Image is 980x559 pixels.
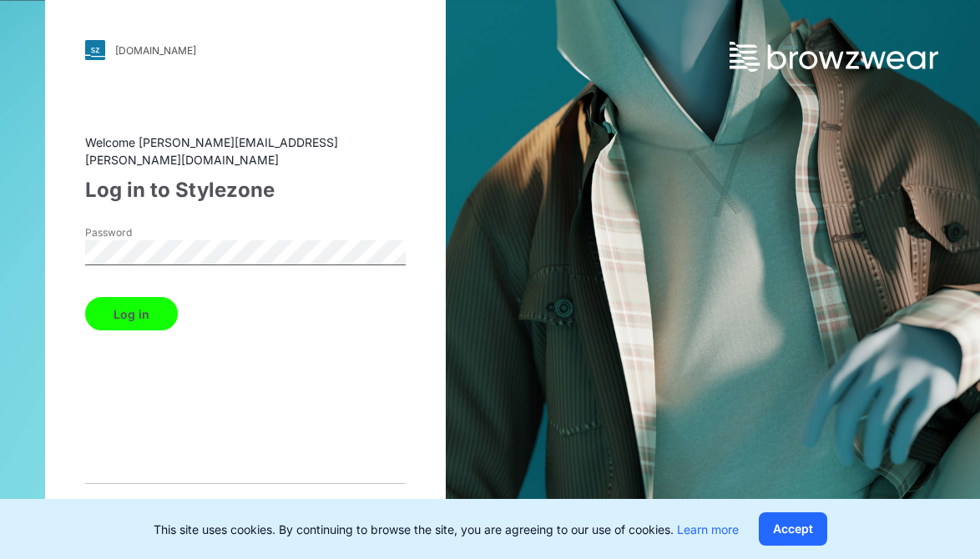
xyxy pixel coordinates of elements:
[115,44,196,57] div: [DOMAIN_NAME]
[759,512,827,546] button: Accept
[154,521,739,538] p: This site uses cookies. By continuing to browse the site, you are agreeing to our use of cookies.
[85,175,406,205] div: Log in to Stylezone
[85,40,105,60] img: svg+xml;base64,PHN2ZyB3aWR0aD0iMjgiIGhlaWdodD0iMjgiIHZpZXdCb3g9IjAgMCAyOCAyOCIgZmlsbD0ibm9uZSIgeG...
[85,133,406,169] div: Welcome [PERSON_NAME][EMAIL_ADDRESS][PERSON_NAME][DOMAIN_NAME]
[85,40,406,60] a: [DOMAIN_NAME]
[677,522,739,536] a: Learn more
[730,42,938,72] img: browzwear-logo.73288ffb.svg
[85,297,178,330] button: Log in
[85,225,202,240] label: Password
